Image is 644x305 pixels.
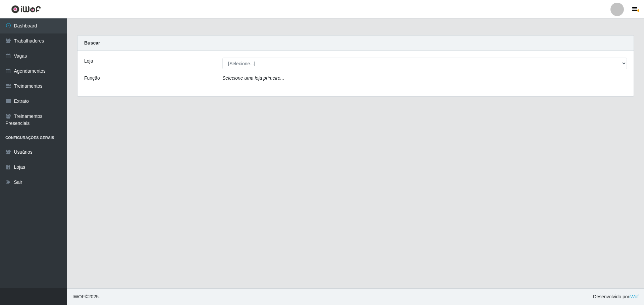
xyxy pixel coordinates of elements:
[593,293,639,300] span: Desenvolvido por
[72,293,100,300] span: © 2025 .
[72,294,85,299] span: IWOF
[84,40,100,46] strong: Buscar
[11,5,41,13] img: CoreUI Logo
[629,294,639,299] a: iWof
[84,75,100,82] label: Função
[84,58,93,65] label: Loja
[222,75,284,81] i: Selecione uma loja primeiro...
